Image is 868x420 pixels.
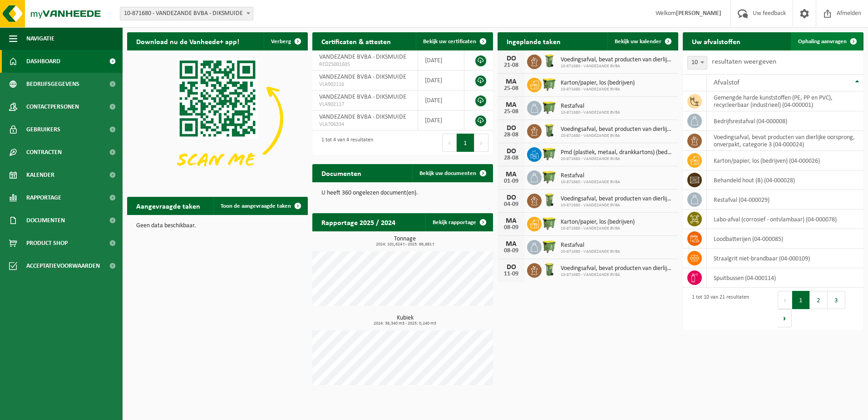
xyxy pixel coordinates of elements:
span: 10-871680 - VANDEZANDE BVBA [561,133,674,139]
img: WB-0140-HPE-GN-50 [542,262,557,277]
span: Ophaling aanvragen [798,39,847,45]
span: VLA706334 [319,121,411,128]
span: VLA902116 [319,81,411,88]
span: 2024: 101,624 t - 2025: 66,881 t [317,242,493,247]
span: 10 [688,56,707,69]
div: 01-09 [502,178,520,185]
span: 10 [687,56,707,70]
td: voedingsafval, bevat producten van dierlijke oorsprong, onverpakt, categorie 3 (04-000024) [707,131,863,151]
span: Afvalstof [714,79,740,86]
div: MA [502,78,520,85]
a: Bekijk uw kalender [607,32,677,50]
a: Bekijk uw documenten [412,164,492,182]
img: WB-1100-HPE-GN-50 [542,215,557,231]
div: MA [502,240,520,248]
span: Dashboard [26,50,60,73]
span: Contracten [26,141,62,164]
div: 28-08 [502,155,520,161]
div: 08-09 [502,225,520,231]
td: loodbatterijen (04-000085) [707,229,863,249]
span: VANDEZANDE BVBA - DIKSMUIDE [319,94,406,100]
img: Download de VHEPlus App [127,50,308,186]
a: Toon de aangevraagde taken [213,197,307,215]
span: 10-871680 - VANDEZANDE BVBA [561,156,674,162]
h2: Documenten [312,164,370,182]
span: Bedrijfsgegevens [26,73,79,95]
td: [DATE] [418,110,464,130]
span: 2024: 38,340 m3 - 2025: 0,240 m3 [317,321,493,326]
strong: [PERSON_NAME] [676,10,721,17]
span: VANDEZANDE BVBA - DIKSMUIDE [319,114,406,120]
span: Documenten [26,209,65,232]
a: Ophaling aanvragen [791,32,863,50]
div: MA [502,217,520,225]
span: Verberg [271,39,291,45]
img: WB-1100-HPE-GN-50 [542,239,557,254]
p: U heeft 360 ongelezen document(en). [321,190,484,196]
span: 10-871680 - VANDEZANDE BVBA [561,110,620,115]
td: [DATE] [418,70,464,90]
td: labo-afval (corrosief - ontvlambaar) (04-000078) [707,210,863,229]
div: DO [502,264,520,271]
button: Next [778,309,792,327]
img: WB-0140-HPE-GN-50 [542,123,557,138]
span: Toon de aangevraagde taken [221,203,291,209]
span: Bekijk uw kalender [615,39,661,45]
button: Previous [778,291,792,309]
span: 10-871680 - VANDEZANDE BVBA - DIKSMUIDE [120,7,253,20]
p: Geen data beschikbaar. [136,223,299,229]
span: Karton/papier, los (bedrijven) [561,80,635,87]
div: 1 tot 10 van 21 resultaten [687,290,749,328]
h2: Aangevraagde taken [127,197,209,215]
div: 25-08 [502,85,520,92]
label: resultaten weergeven [712,58,776,65]
span: VANDEZANDE BVBA - DIKSMUIDE [319,54,406,60]
span: Voedingsafval, bevat producten van dierlijke oorsprong, onverpakt, categorie 3 [561,265,674,272]
span: Restafval [561,242,620,249]
div: DO [502,125,520,132]
img: WB-1100-HPE-GN-50 [542,76,557,92]
span: Restafval [561,103,620,110]
span: RED25001605 [319,61,411,68]
img: WB-0140-HPE-GN-50 [542,53,557,69]
div: 21-08 [502,62,520,69]
span: 10-871680 - VANDEZANDE BVBA [561,87,635,92]
button: 3 [828,291,845,309]
a: Bekijk uw certificaten [416,32,492,50]
div: MA [502,171,520,178]
span: Navigatie [26,27,54,50]
h3: Tonnage [317,236,493,247]
button: 1 [457,134,474,152]
img: WB-0140-HPE-GN-50 [542,192,557,208]
button: Previous [442,134,457,152]
span: Gebruikers [26,118,60,141]
span: 10-871680 - VANDEZANDE BVBA [561,203,674,208]
img: WB-1100-HPE-GN-50 [542,146,557,161]
button: Next [474,134,488,152]
span: 10-871680 - VANDEZANDE BVBA [561,64,674,69]
div: 08-09 [502,248,520,254]
td: restafval (04-000029) [707,190,863,210]
span: Bekijk uw documenten [419,170,476,176]
img: WB-1100-HPE-GN-50 [542,100,557,115]
td: karton/papier, los (bedrijven) (04-000026) [707,151,863,170]
div: 25-08 [502,109,520,115]
td: spuitbussen (04-000114) [707,268,863,288]
span: 10-871680 - VANDEZANDE BVBA - DIKSMUIDE [120,7,253,20]
h3: Kubiek [317,315,493,326]
td: straalgrit niet-brandbaar (04-000109) [707,249,863,268]
h2: Uw afvalstoffen [683,32,750,50]
td: [DATE] [418,90,464,110]
div: MA [502,101,520,109]
span: VANDEZANDE BVBA - DIKSMUIDE [319,74,406,80]
button: 2 [810,291,828,309]
span: 10-871680 - VANDEZANDE BVBA [561,249,620,255]
div: DO [502,194,520,201]
span: VLA902117 [319,101,411,108]
span: Rapportage [26,186,61,209]
h2: Rapportage 2025 / 2024 [312,213,404,231]
div: 28-08 [502,132,520,138]
span: Voedingsafval, bevat producten van dierlijke oorsprong, onverpakt, categorie 3 [561,56,674,64]
span: Bekijk uw certificaten [423,39,476,45]
span: Product Shop [26,232,68,255]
